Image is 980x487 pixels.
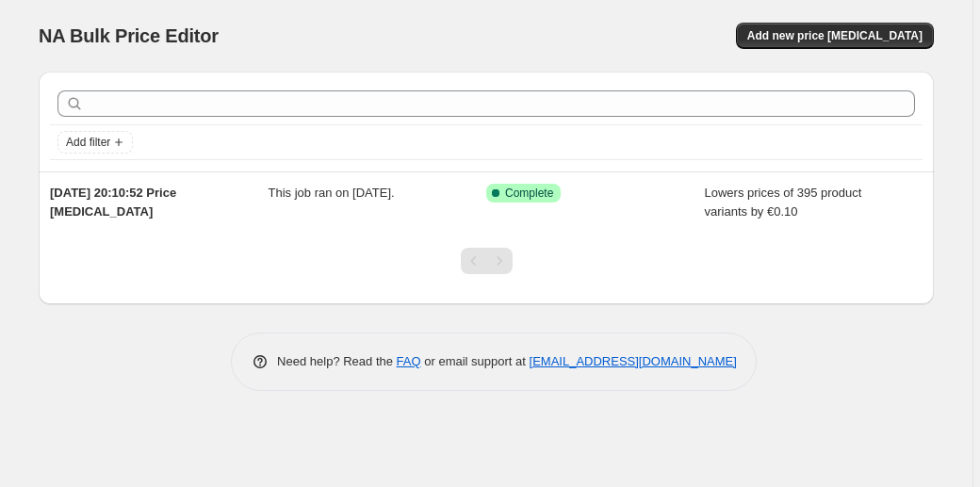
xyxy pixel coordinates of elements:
span: Need help? Read the [277,354,397,368]
nav: Pagination [461,248,513,274]
a: FAQ [397,354,421,368]
span: This job ran on [DATE]. [269,186,395,200]
span: Complete [505,186,553,201]
span: Lowers prices of 395 product variants by €0.10 [705,186,862,219]
span: NA Bulk Price Editor [39,25,219,46]
a: [EMAIL_ADDRESS][DOMAIN_NAME] [530,354,737,368]
span: Add new price [MEDICAL_DATA] [747,28,923,43]
button: Add filter [57,131,133,154]
span: or email support at [421,354,530,368]
span: Add filter [66,135,110,150]
span: [DATE] 20:10:52 Price [MEDICAL_DATA] [50,186,176,219]
button: Add new price [MEDICAL_DATA] [736,23,934,49]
